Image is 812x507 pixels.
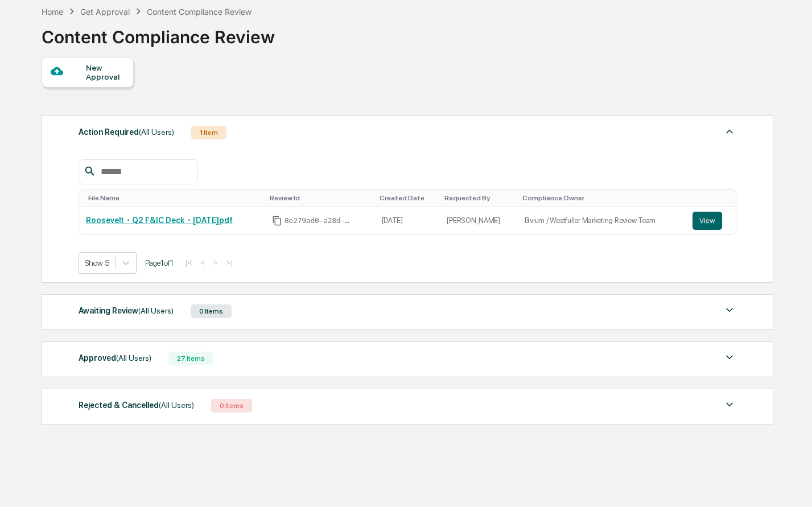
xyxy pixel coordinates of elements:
[86,216,233,225] a: Roosevelt・Q2 F&IC Deck・[DATE]pdf
[159,401,194,410] span: (All Users)
[210,258,221,267] button: >
[86,63,124,81] div: New Approval
[79,398,194,413] div: Rejected & Cancelled
[80,7,130,17] div: Get Approval
[285,216,353,225] span: 8e279ad0-a28d-46d3-996c-bb4558ac32a4
[168,352,213,365] div: 27 Items
[139,127,174,137] span: (All Users)
[191,304,232,318] div: 0 Items
[272,216,282,226] span: Copy Id
[88,194,261,202] div: Toggle SortBy
[518,207,686,234] td: Bivium / Westfuller Marketing Review Team
[42,18,275,47] div: Content Compliance Review
[723,398,736,411] img: caret
[79,125,174,139] div: Action Required
[695,194,731,202] div: Toggle SortBy
[197,258,208,267] button: <
[223,258,236,267] button: >|
[522,194,681,202] div: Toggle SortBy
[42,7,63,17] div: Home
[182,258,195,267] button: |<
[723,125,736,138] img: caret
[191,126,226,139] div: 1 Item
[444,194,513,202] div: Toggle SortBy
[440,207,517,234] td: [PERSON_NAME]
[79,303,174,318] div: Awaiting Review
[693,212,729,230] a: View
[380,194,436,202] div: Toggle SortBy
[116,353,151,362] span: (All Users)
[723,303,736,317] img: caret
[145,258,174,267] span: Page 1 of 1
[723,351,736,364] img: caret
[147,7,252,17] div: Content Compliance Review
[79,351,151,365] div: Approved
[375,207,440,234] td: [DATE]
[138,306,174,315] span: (All Users)
[211,399,252,413] div: 0 Items
[693,212,722,230] button: View
[270,194,370,202] div: Toggle SortBy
